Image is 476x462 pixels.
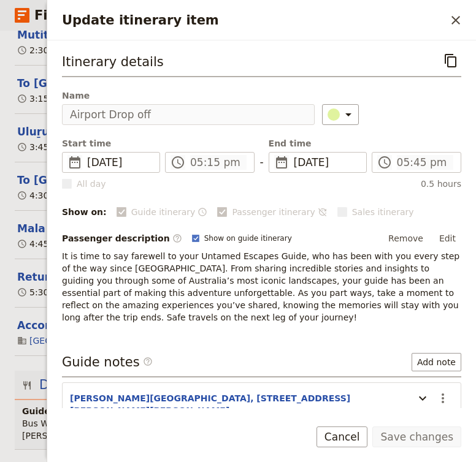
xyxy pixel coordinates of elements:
[17,270,170,284] button: Edit this itinerary item
[143,357,153,366] span: ​
[131,206,196,218] span: Guide itinerary
[39,376,85,394] span: Day 20
[62,11,445,29] h2: Update itinerary item
[259,154,263,173] span: -
[22,376,358,394] button: Edit day information
[17,238,106,250] div: 4:45pm – 5:30pm
[70,392,408,417] button: [PERSON_NAME][GEOGRAPHIC_DATA], [STREET_ADDRESS][PERSON_NAME][PERSON_NAME]
[67,155,82,170] span: ​
[383,229,429,248] button: Remove
[372,426,461,447] button: Save changes
[62,104,315,125] input: Name
[62,89,315,102] span: Name
[17,124,175,139] button: Edit this itinerary item
[440,50,461,71] button: Copy itinerary item
[171,155,185,170] span: ​
[294,155,359,170] span: [DATE]
[17,221,77,236] button: Edit this itinerary item
[445,10,466,31] button: Close drawer
[198,205,207,219] button: Time shown on guide itinerary
[62,251,463,322] span: It is time to say farewell to your Untamed Escapes Guide, who has been with you every step of the...
[62,53,164,71] h3: Itinerary details
[17,28,135,42] button: Edit this itinerary item
[15,5,106,26] a: Fieldbook
[377,155,392,170] span: ​
[62,232,182,244] label: Passenger description
[232,206,315,218] span: Passenger itinerary
[17,286,106,298] div: 5:30pm – 6:00pm
[22,418,440,441] span: Bus Wash Facilities in [PERSON_NAME][GEOGRAPHIC_DATA]: [STREET_ADDRESS][PERSON_NAME][PERSON_NAME]
[62,206,107,218] div: Show on:
[17,76,156,91] button: Edit this itinerary item
[269,137,367,150] span: End time
[143,357,153,371] span: ​
[22,405,456,417] h4: Guide description
[352,206,414,218] span: Sales itinerary
[329,107,356,122] div: ​
[77,178,106,190] span: All day
[17,318,111,333] button: Edit this itinerary item
[62,353,153,371] h3: Guide notes
[204,233,292,243] span: Show on guide itinerary
[397,155,453,170] input: ​
[17,44,106,56] div: 2:30pm – 3:15pm
[317,426,368,447] button: Cancel
[318,205,328,219] button: Time not shown on passenger itinerary
[17,93,106,105] div: 3:15pm – 3:45pm
[190,155,247,170] input: ​
[274,155,289,170] span: ​
[412,353,461,371] button: Add note
[29,335,120,347] a: [GEOGRAPHIC_DATA]
[432,388,453,409] button: Actions
[434,229,461,248] button: Edit
[17,141,106,153] div: 3:45pm – 4:30pm
[172,233,182,243] span: ​
[62,137,160,150] span: Start time
[421,178,461,190] span: 0.5 hours
[17,189,106,202] div: 4:30pm – 4:45pm
[322,104,359,125] button: ​
[17,173,156,187] button: Edit this itinerary item
[87,155,152,170] span: [DATE]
